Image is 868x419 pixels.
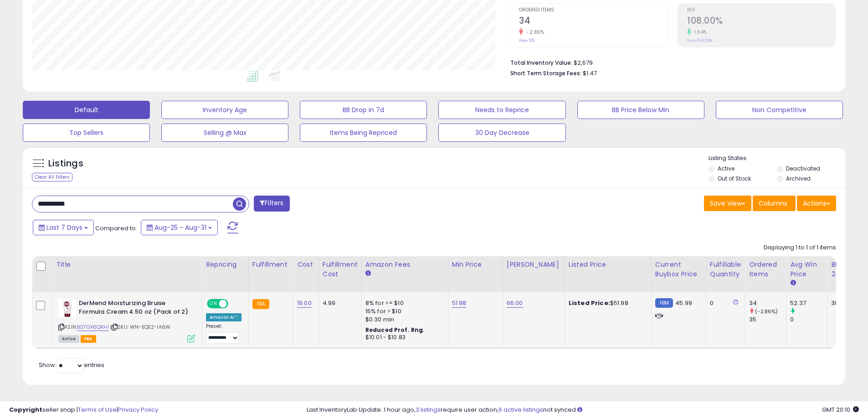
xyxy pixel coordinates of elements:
div: Last InventoryLab Update: 1 hour ago, require user action, not synced. [307,406,859,414]
button: Selling @ Max [161,124,288,142]
a: B07GX6QRH1 [77,323,109,331]
div: 8% for <= $10 [365,299,441,307]
div: ASIN: [58,299,195,341]
div: 4.99 [323,299,354,307]
div: Preset: [206,323,241,344]
button: BB Drop in 7d [300,101,427,119]
div: Current Buybox Price [655,260,702,279]
div: seller snap | | [9,406,158,414]
span: Ordered Items [519,8,668,13]
div: Cost [297,260,315,269]
div: Fulfillable Quantity [710,260,741,279]
a: 3 listings [416,405,441,414]
b: Short Term Storage Fees: [510,69,581,77]
b: Total Inventory Value: [510,59,572,67]
button: Columns [753,196,796,211]
small: Amazon Fees. [365,269,371,278]
small: (-2.86%) [755,308,778,315]
div: Repricing [206,260,245,269]
span: $1.47 [583,69,597,78]
div: 34 [749,299,786,307]
h2: 34 [519,16,668,28]
div: Listed Price [569,260,647,269]
div: BB Share 24h. [831,260,864,279]
small: -2.86% [523,29,544,36]
div: 52.37 [790,299,827,307]
span: FBA [81,335,96,343]
small: Avg Win Price. [790,279,796,287]
span: 45.99 [675,299,692,307]
small: FBM [655,298,673,308]
div: Ordered Items [749,260,782,279]
div: Amazon Fees [365,260,444,269]
b: Reduced Prof. Rng. [365,326,425,334]
label: Deactivated [786,165,820,172]
div: Avg Win Price [790,260,823,279]
div: 15% for > $10 [365,307,441,316]
div: Min Price [452,260,499,269]
a: 51.98 [452,299,467,308]
span: Show: entries [39,361,104,369]
div: 35 [749,316,786,324]
span: Aug-25 - Aug-31 [154,223,206,232]
span: Columns [759,199,787,208]
span: Compared to: [95,224,137,233]
div: Title [56,260,198,269]
div: Displaying 1 to 1 of 1 items [764,243,836,252]
li: $2,679 [510,57,829,67]
button: Items Being Repriced [300,124,427,142]
button: Actions [797,196,836,211]
label: Out of Stock [718,175,751,182]
div: 0 [790,316,827,324]
label: Archived [786,175,811,182]
small: FBA [252,299,269,309]
div: Amazon AI * [206,313,241,321]
h5: Listings [48,157,83,170]
button: Top Sellers [23,124,150,142]
button: Inventory Age [161,101,288,119]
span: All listings currently available for purchase on Amazon [58,335,79,343]
button: BB Price Below Min [577,101,704,119]
div: [PERSON_NAME] [507,260,561,269]
div: Clear All Filters [32,173,72,181]
div: Fulfillment Cost [323,260,358,279]
div: $0.30 min [365,316,441,324]
div: $51.98 [569,299,644,307]
small: 1.64% [691,29,707,36]
a: 19.00 [297,299,312,308]
span: | SKU: WN-EQE2-IA6W [110,323,170,331]
div: 0 [710,299,738,307]
a: Privacy Policy [118,405,158,414]
b: DerMend Moisturizing Bruise Formula Cream 4.50 oz (Pack of 2) [79,299,190,318]
div: 36% [831,299,861,307]
button: Needs to Reprice [438,101,565,119]
div: $10.01 - $10.83 [365,334,441,341]
img: 314BkeNkMqL._SL40_.jpg [58,299,77,317]
a: 6 active listings [498,405,543,414]
b: Listed Price: [569,299,610,307]
span: OFF [227,300,241,308]
button: Last 7 Days [33,220,94,235]
div: Fulfillment [252,260,289,269]
small: Prev: 106.26% [687,38,713,43]
span: 2025-09-8 20:10 GMT [822,405,859,414]
a: 66.00 [507,299,523,308]
button: Default [23,101,150,119]
strong: Copyright [9,405,42,414]
a: Terms of Use [78,405,117,414]
button: Aug-25 - Aug-31 [141,220,218,235]
button: Non Competitive [716,101,843,119]
h2: 108.00% [687,16,836,28]
button: 30 Day Decrease [438,124,565,142]
button: Save View [704,196,751,211]
p: Listing States: [709,154,845,163]
span: Last 7 Days [46,223,82,232]
button: Filters [254,196,289,212]
small: Prev: 35 [519,38,534,43]
span: ROI [687,8,836,13]
label: Active [718,165,734,172]
span: ON [208,300,219,308]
